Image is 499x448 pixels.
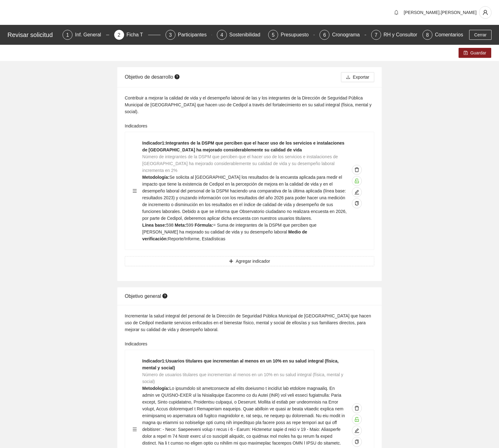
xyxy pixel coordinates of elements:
span: 3 [169,32,172,38]
span: 599 [186,223,193,228]
div: 2Ficha T [114,30,161,40]
span: unlock [352,178,361,183]
span: unlock [352,417,361,422]
strong: Línea base: [142,223,166,228]
span: bell [392,10,401,15]
div: Comentarios [435,30,463,40]
div: Contribuir a mejorar la calidad de vida y el desempeño laboral de las y los integrantes de la Dir... [125,95,374,115]
strong: Metodología: [142,386,169,391]
button: delete [352,165,362,175]
div: 3Participantes [166,30,212,40]
div: 7RH y Consultores [371,30,417,40]
div: Sostenibilidad [229,30,265,40]
span: Se solicita al [GEOGRAPHIC_DATA] los resultados de la encuesta aplicada para medir el impacto que... [142,175,347,221]
button: copy [352,437,362,447]
span: Número de usuarios titulares que incrementan al menos en un 10% en su salud integral (física, men... [142,372,343,384]
div: 5Presupuesto [268,30,315,40]
button: unlock [352,414,362,424]
span: copy [355,201,359,206]
div: Revisar solicitud [7,30,59,40]
div: Participantes [178,30,212,40]
span: 5 [272,32,275,38]
span: 6 [323,32,326,38]
strong: Fórmula: [194,223,213,228]
span: Objetivo general [125,293,169,299]
label: Indicadores [125,340,147,347]
span: question-circle [175,74,180,79]
div: Ficha T [127,30,148,40]
span: 7 [375,32,377,38]
span: 598 [166,223,173,228]
span: edit [352,190,361,195]
div: 6Cronograma [319,30,366,40]
span: question-circle [162,293,167,298]
button: copy [352,198,362,208]
button: Cerrar [469,30,492,40]
span: menu [133,189,137,193]
span: 2 [118,32,120,38]
span: Cerrar [474,31,487,38]
span: 4 [221,32,223,38]
strong: Indicador 1 : Integrantes de la DSPM que perciben que el hacer uso de los servicios e instalacion... [142,141,344,152]
span: [PERSON_NAME].[PERSON_NAME] [404,10,477,15]
span: Exportar [353,74,369,81]
div: 8Comentarios [422,30,463,40]
span: Guardar [470,49,486,56]
span: Agregar indicador [236,258,270,265]
div: 4Sostenibilidad [217,30,263,40]
button: bell [391,7,401,17]
span: = Suma de integrantes de la DSPM que perciben que [PERSON_NAME] ha mejorado su calidad de vida y ... [142,223,316,234]
strong: Meta: [175,223,186,228]
div: Presupuesto [281,30,314,40]
button: plusAgregar indicador [125,256,374,266]
span: Objetivo de desarrollo [125,74,181,80]
span: menu [133,427,137,432]
span: 1 [66,32,69,38]
button: unlock [352,176,362,186]
button: edit [352,426,362,436]
button: saveGuardar [459,48,491,58]
span: delete [352,406,361,411]
button: edit [352,187,362,197]
span: Reporte/Informe, Estadísticas [168,236,225,241]
label: Indicadores [125,122,147,129]
div: Incrementar la salud integral del personal de la Dirección de Seguridad Pública Municipal de [GEO... [125,312,374,333]
span: user [479,10,491,15]
span: edit [352,428,361,433]
span: Número de integrantes de la DSPM que perciben que el hacer uso de los servicios e instalaciones d... [142,154,338,173]
button: downloadExportar [341,72,374,82]
span: delete [352,167,361,172]
div: Cronograma [332,30,365,40]
div: Inf. General [75,30,106,40]
span: plus [229,259,233,264]
span: download [346,75,350,80]
span: 8 [426,32,429,38]
div: RH y Consultores [384,30,427,40]
span: save [464,51,468,56]
button: user [479,6,492,19]
button: delete [352,403,362,413]
strong: Metodología: [142,175,169,180]
div: 1Inf. General [63,30,109,40]
span: copy [355,440,359,445]
strong: Indicador 1 : Usuarios titulares que incrementan al menos en un 10% en su salud integral (física,... [142,358,338,370]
